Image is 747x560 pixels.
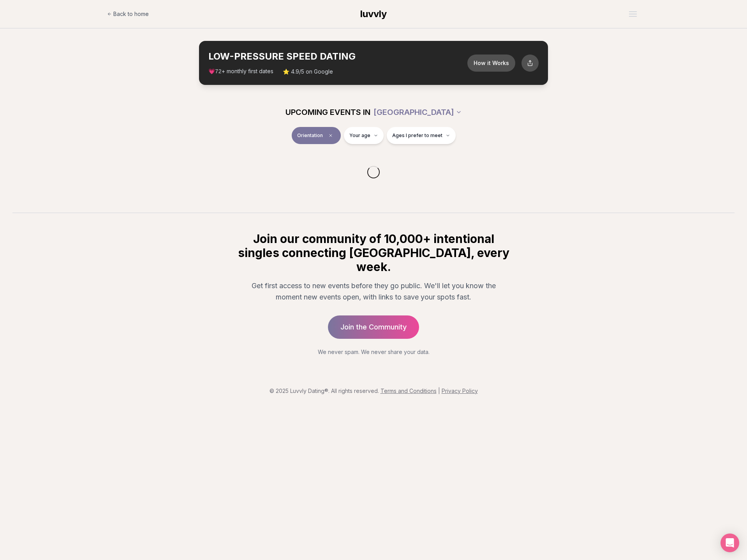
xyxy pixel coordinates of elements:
span: | [438,387,440,394]
span: UPCOMING EVENTS IN [285,107,370,118]
span: Your age [349,132,370,139]
button: Ages I prefer to meet [387,127,456,144]
p: Get first access to new events before they go public. We'll let you know the moment new events op... [243,280,504,303]
span: 💗 + monthly first dates [208,67,273,76]
h2: LOW-PRESSURE SPEED DATING [208,50,467,63]
span: 72 [215,69,222,75]
a: Join the Community [328,315,419,339]
span: Ages I prefer to meet [392,132,442,139]
span: Clear event type filter [326,131,335,140]
button: Open menu [626,8,640,20]
p: We never spam. We never share your data. [236,348,511,356]
span: Back to home [113,10,149,18]
div: Open Intercom Messenger [721,534,739,552]
button: Your age [344,127,384,144]
a: Privacy Policy [442,387,478,394]
span: Orientation [297,132,323,139]
button: How it Works [467,55,515,72]
a: Terms and Conditions [381,387,437,394]
span: luvvly [360,8,387,19]
a: Back to home [107,6,149,22]
button: [GEOGRAPHIC_DATA] [373,104,462,121]
a: luvvly [360,8,387,20]
h2: Join our community of 10,000+ intentional singles connecting [GEOGRAPHIC_DATA], every week. [236,232,511,274]
p: © 2025 Luvvly Dating®. All rights reserved. [6,387,741,395]
button: OrientationClear event type filter [292,127,341,144]
span: ⭐ 4.9/5 on Google [283,68,333,76]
